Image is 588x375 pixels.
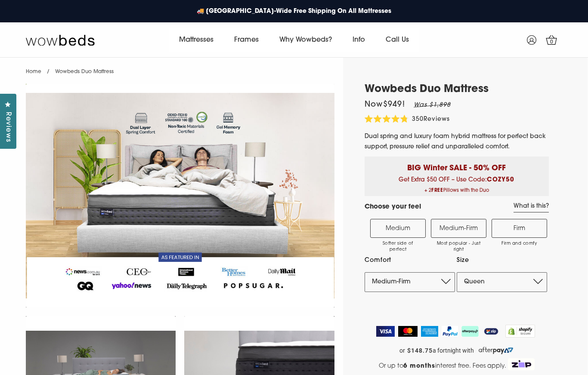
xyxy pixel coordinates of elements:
strong: $148.75 [407,347,433,354]
span: Firm and comfy [496,241,542,247]
img: PayPal Logo [442,326,458,337]
span: or [399,347,405,354]
h1: Wowbeds Duo Mattress [365,83,549,96]
span: Dual spring and luxury foam hybrid mattress for perfect back support, pressure relief and unparal... [365,133,546,150]
span: a fortnight with [433,347,474,354]
b: FREE [431,188,443,193]
label: Medium [370,219,426,238]
img: American Express Logo [421,326,439,337]
img: AfterPay Logo [461,326,479,337]
nav: breadcrumbs [26,58,114,80]
label: Medium-Firm [431,219,486,238]
a: or $148.75 a fortnight with [365,344,549,357]
span: Most popular - Just right [436,241,482,253]
span: 0 [548,38,556,46]
label: Comfort [365,255,455,266]
a: Home [26,69,41,74]
a: Info [342,28,375,52]
a: 0 [541,29,562,51]
a: Mattresses [169,28,224,52]
b: COZY50 [487,177,514,183]
img: Wow Beds Logo [26,34,95,46]
span: Softer side of perfect [375,241,421,253]
img: Visa Logo [376,326,395,337]
a: Why Wowbeds? [269,28,342,52]
img: ZipPay Logo [482,326,500,337]
span: Reviews [2,112,13,142]
img: Shopify secure badge [505,325,535,338]
img: MasterCard Logo [398,326,418,337]
strong: 6 months [403,363,435,369]
label: Size [457,255,547,266]
span: + 2 Pillows with the Duo [371,185,542,196]
div: 350Reviews [365,115,450,125]
span: Now $949 ! [365,101,405,109]
span: / [47,69,50,74]
a: Frames [224,28,269,52]
span: Reviews [424,116,450,123]
span: 350 [412,116,424,123]
a: 🚚 [GEOGRAPHIC_DATA]-Wide Free Shipping On All Mattresses [192,3,396,20]
label: Firm [492,219,547,238]
a: Call Us [375,28,419,52]
img: Zip Logo [508,358,535,370]
em: Was $1,898 [414,102,451,108]
p: BIG Winter SALE - 50% OFF [371,157,542,174]
a: What is this? [514,203,549,212]
span: Wowbeds Duo Mattress [55,69,114,74]
span: Or up to interest free. Fees apply. [379,363,506,369]
span: Get Extra $50 OFF – Use Code: [371,177,542,196]
h4: Choose your feel [365,203,421,212]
